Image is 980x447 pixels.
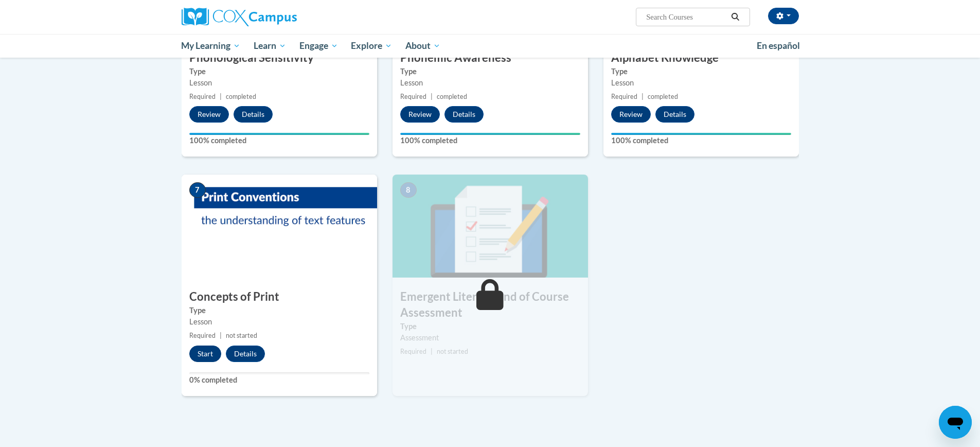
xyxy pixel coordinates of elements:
[431,348,433,355] span: |
[189,133,369,135] div: Your progress
[727,11,743,23] button: Search
[189,93,216,100] span: Required
[611,133,791,135] div: Your progress
[189,106,229,123] button: Review
[648,93,678,100] span: completed
[254,40,286,52] span: Learn
[444,106,484,123] button: Details
[189,66,369,77] label: Type
[189,135,369,146] label: 100% completed
[182,50,377,66] h3: Phonological Sensitivity
[234,106,273,123] button: Details
[611,66,791,77] label: Type
[181,40,240,52] span: My Learning
[189,346,221,362] button: Start
[344,34,399,58] a: Explore
[611,135,791,146] label: 100% completed
[645,11,727,23] input: Search Courses
[405,40,440,52] span: About
[166,34,814,58] div: Main menu
[189,305,369,316] label: Type
[299,40,338,52] span: Engage
[611,106,651,123] button: Review
[399,34,447,58] a: About
[431,93,433,100] span: |
[768,8,799,24] button: Account Settings
[750,35,807,57] a: En español
[400,133,580,135] div: Your progress
[226,93,256,100] span: completed
[189,316,369,328] div: Lesson
[351,40,392,52] span: Explore
[182,175,377,278] img: Course Image
[393,175,588,278] img: Course Image
[393,289,588,321] h3: Emergent Literacy End of Course Assessment
[393,50,588,66] h3: Phonemic Awareness
[757,40,800,51] span: En español
[247,34,293,58] a: Learn
[189,77,369,89] div: Lesson
[939,406,972,439] iframe: Button to launch messaging window
[437,93,467,100] span: completed
[182,289,377,305] h3: Concepts of Print
[437,348,468,355] span: not started
[400,332,580,343] div: Assessment
[182,8,297,26] img: Cox Campus
[400,348,426,355] span: Required
[293,34,345,58] a: Engage
[400,66,580,77] label: Type
[226,332,257,339] span: not started
[400,106,440,123] button: Review
[189,182,206,198] span: 7
[655,106,694,123] button: Details
[182,8,377,26] a: Cox Campus
[220,93,222,100] span: |
[400,135,580,146] label: 100% completed
[603,50,799,66] h3: Alphabet Knowledge
[220,332,222,339] span: |
[400,182,417,198] span: 8
[400,93,426,100] span: Required
[175,34,247,58] a: My Learning
[189,374,369,386] label: 0% completed
[611,93,637,100] span: Required
[400,321,580,332] label: Type
[642,93,644,100] span: |
[400,77,580,89] div: Lesson
[189,332,216,339] span: Required
[226,346,265,362] button: Details
[611,77,791,89] div: Lesson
